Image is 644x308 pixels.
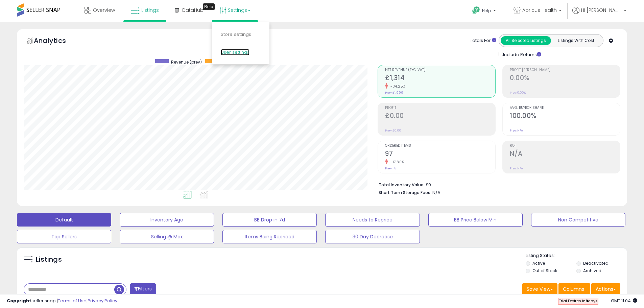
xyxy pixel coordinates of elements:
[510,68,620,72] span: Profit [PERSON_NAME]
[130,283,156,295] button: Filters
[385,68,495,72] span: Net Revenue (Exc. VAT)
[467,1,503,22] a: Help
[558,283,590,295] button: Columns
[171,59,202,65] span: Revenue (prev)
[17,213,111,227] button: Default
[379,180,615,188] li: £0
[510,144,620,148] span: ROI
[510,112,620,121] h2: 100.00%
[591,283,620,295] button: Actions
[572,7,626,22] a: Hi [PERSON_NAME]
[385,128,401,133] small: Prev: £0.00
[388,160,404,165] small: -17.80%
[581,7,622,14] span: Hi [PERSON_NAME]
[522,7,557,14] span: Apricus Health
[522,283,557,295] button: Save View
[532,260,545,266] label: Active
[120,230,214,243] button: Selling @ Max
[34,36,79,47] h5: Analytics
[510,166,523,170] small: Prev: N/A
[611,298,637,304] span: 2025-09-16 11:04 GMT
[7,298,31,304] strong: Copyright
[93,7,115,14] span: Overview
[385,74,495,83] h2: £1,314
[494,50,549,58] div: Include Returns
[472,6,480,15] i: Get Help
[510,74,620,83] h2: 0.00%
[551,36,601,45] button: Listings With Cost
[58,298,87,304] a: Terms of Use
[221,49,249,55] a: User settings
[385,106,495,110] span: Profit
[482,8,491,14] span: Help
[222,230,317,243] button: Items Being Repriced
[17,230,111,243] button: Top Sellers
[182,7,204,14] span: DataHub
[203,3,215,10] div: Tooltip anchor
[532,268,557,274] label: Out of Stock
[120,213,214,227] button: Inventory Age
[563,286,584,292] span: Columns
[501,36,551,45] button: All Selected Listings
[583,268,601,274] label: Archived
[7,298,117,304] div: seller snap | |
[222,213,317,227] button: BB Drop in 7d
[141,7,159,14] span: Listings
[325,230,420,243] button: 30 Day Decrease
[221,31,251,38] a: Store settings
[510,106,620,110] span: Avg. Buybox Share
[510,128,523,133] small: Prev: N/A
[432,189,440,196] span: N/A
[531,213,625,227] button: Non Competitive
[470,38,496,44] div: Totals For
[385,166,396,170] small: Prev: 118
[428,213,523,227] button: BB Price Below Min
[36,255,62,264] h5: Listings
[385,112,495,121] h2: £0.00
[510,91,526,95] small: Prev: 0.00%
[526,253,627,259] p: Listing States:
[385,144,495,148] span: Ordered Items
[385,150,495,159] h2: 97
[385,91,403,95] small: Prev: £1,999
[379,190,431,195] b: Short Term Storage Fees:
[586,298,588,304] b: 9
[325,213,420,227] button: Needs to Reprice
[559,298,598,304] span: Trial Expires in days
[583,260,609,266] label: Deactivated
[510,150,620,159] h2: N/A
[88,298,117,304] a: Privacy Policy
[388,84,406,89] small: -34.25%
[379,182,425,188] b: Total Inventory Value:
